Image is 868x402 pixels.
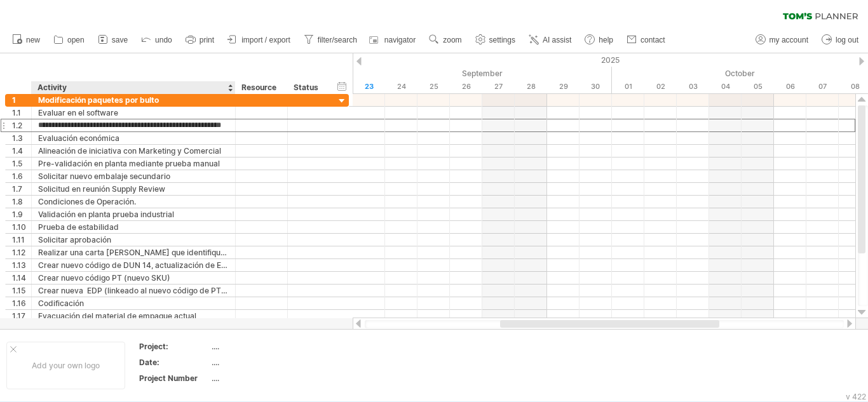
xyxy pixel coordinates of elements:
span: my account [770,36,808,44]
a: filter/search [301,32,361,48]
div: Tuesday, 30 September 2025 [580,80,612,93]
div: Evaluar en el software [38,107,229,119]
a: navigator [367,32,419,48]
a: my account [752,32,812,48]
div: Solicitud en reunión Supply Review [38,183,229,195]
div: Evaluación económica [38,132,229,144]
div: 1.10 [12,221,31,233]
div: .... [212,357,318,368]
a: import / export [224,32,294,48]
div: Status [294,81,322,94]
div: 1.6 [12,170,31,182]
div: Friday, 3 October 2025 [677,80,709,93]
a: help [581,32,617,48]
div: Realizar una carta [PERSON_NAME] que identifique los tiempos de implementación de cada proceso. [38,246,229,258]
a: undo [138,32,176,48]
div: Condiciones de Operación. [38,196,229,208]
span: contact [641,36,665,44]
div: Prueba de estabilidad [38,221,229,233]
div: 1.16 [12,297,31,309]
div: v 422 [846,392,866,401]
div: Tuesday, 7 October 2025 [806,80,839,93]
div: Crear nueva EDP (linkeado al nuevo código de PT) y SAP con nuevo paletizado* [38,285,229,297]
div: 1.11 [12,234,31,246]
div: Activity [37,81,228,94]
div: Solicitar nuevo embalaje secundario [38,170,229,182]
span: help [599,36,613,44]
div: 1.4 [12,145,31,157]
div: Modificación paquetes por bulto [38,94,229,106]
span: import / export [241,36,290,44]
div: 1 [12,94,31,106]
a: new [9,32,44,48]
div: Sunday, 28 September 2025 [515,80,547,93]
div: 1.14 [12,272,31,284]
div: Validación en planta prueba industrial [38,208,229,220]
div: Crear nuevo código PT (nuevo SKU) [38,272,229,284]
div: 1.12 [12,246,31,258]
div: Monday, 29 September 2025 [547,80,580,93]
span: navigator [384,36,416,44]
div: 1.7 [12,183,31,195]
a: contact [623,32,669,48]
div: Add your own logo [6,342,125,389]
div: Saturday, 4 October 2025 [709,80,742,93]
div: Tuesday, 23 September 2025 [353,80,385,93]
div: 1.3 [12,132,31,144]
span: zoom [443,36,461,44]
div: 1.1 [12,107,31,119]
div: Crear nuevo código de DUN 14, actualización de EDP [38,259,229,271]
span: print [200,36,214,44]
span: AI assist [543,36,571,44]
span: save [112,36,128,44]
div: Solicitar aprobación [38,234,229,246]
div: Monday, 6 October 2025 [774,80,806,93]
div: Project: [139,341,209,352]
span: undo [155,36,172,44]
div: Sunday, 5 October 2025 [742,80,774,93]
div: 1.5 [12,157,31,170]
a: save [95,32,132,48]
a: AI assist [526,32,575,48]
div: Evacuación del material de empaque actual [38,310,229,322]
div: .... [212,373,318,384]
span: log out [836,36,858,44]
span: new [26,36,40,44]
div: Date: [139,357,209,368]
a: zoom [426,32,465,48]
div: Project Number [139,373,209,384]
div: Alineación de iniciativa con Marketing y Comercial [38,145,229,157]
div: Wednesday, 24 September 2025 [385,80,417,93]
div: Thursday, 25 September 2025 [417,80,450,93]
span: filter/search [318,36,357,44]
div: 1.13 [12,259,31,271]
a: print [182,32,218,48]
div: 1.8 [12,196,31,208]
div: 1.9 [12,208,31,220]
a: open [50,32,88,48]
div: Resource [241,81,280,94]
a: log out [818,32,862,48]
div: Wednesday, 1 October 2025 [612,80,644,93]
div: Saturday, 27 September 2025 [482,80,515,93]
div: 1.2 [12,119,31,131]
div: Pre-validación en planta mediante prueba manual [38,157,229,170]
div: 1.17 [12,310,31,322]
div: Friday, 26 September 2025 [450,80,482,93]
span: open [67,36,85,44]
div: 1.15 [12,285,31,297]
a: settings [472,32,519,48]
div: .... [212,341,318,352]
div: Thursday, 2 October 2025 [644,80,677,93]
div: Codificación [38,297,229,309]
span: settings [489,36,515,44]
